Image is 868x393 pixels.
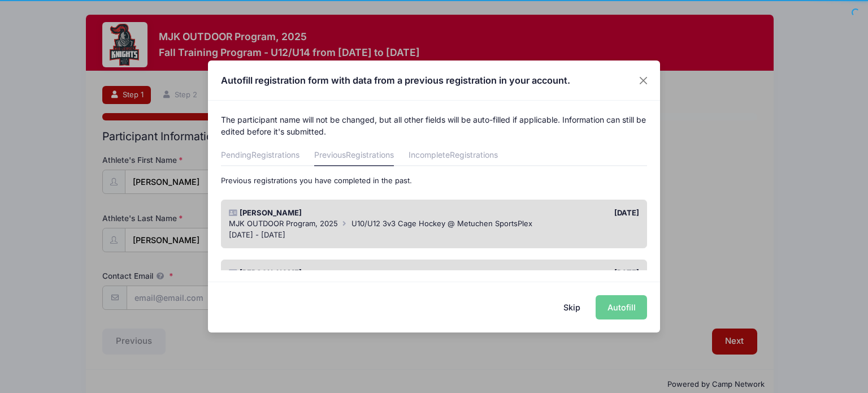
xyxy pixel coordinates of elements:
[351,219,532,228] span: U10/U12 3v3 Cage Hockey @ Metuchen SportsPlex
[223,267,434,279] div: [PERSON_NAME]
[221,175,648,187] p: Previous registrations you have completed in the past.
[450,150,498,159] span: Registrations
[251,150,300,159] span: Registrations
[434,267,645,279] div: [DATE]
[409,146,498,166] a: Incomplete
[552,295,592,319] button: Skip
[229,219,338,228] span: MJK OUTDOOR Program, 2025
[221,114,648,137] p: The participant name will not be changed, but all other fields will be auto-filled if applicable....
[221,74,570,87] h4: Autofill registration form with data from a previous registration in your account.
[434,208,645,219] div: [DATE]
[221,146,300,166] a: Pending
[314,146,394,166] a: Previous
[633,70,654,90] button: Close
[346,150,394,159] span: Registrations
[223,208,434,219] div: [PERSON_NAME]
[229,230,640,241] div: [DATE] - [DATE]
